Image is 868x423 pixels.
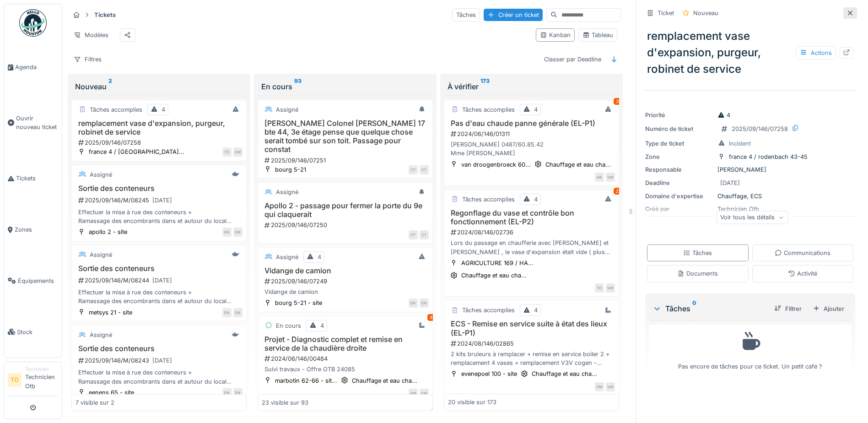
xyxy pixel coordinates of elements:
[448,350,615,367] div: 2 kits bruleurs à remplacer + remise en service boiler 2 + remplacement 4 vases + remplacement V3...
[77,195,243,206] div: 2025/09/146/M/08245
[4,153,62,204] a: Tickets
[261,81,429,92] div: En cours
[276,253,298,261] div: Assigné
[152,356,172,365] div: [DATE]
[77,355,243,366] div: 2025/09/146/M/08243
[409,230,418,239] div: CT
[645,111,714,119] div: Priorité
[262,365,429,374] div: Suivi travaux - Offre OTB 24085
[614,98,621,105] div: 3
[25,366,58,394] li: Technicien Otb
[420,389,429,398] div: VM
[262,398,308,407] div: 23 visible sur 93
[89,388,134,397] div: eenens 65 - site
[532,369,597,378] div: Chauffage et eau cha...
[452,8,480,22] div: Tâches
[732,125,788,133] div: 2025/09/146/07258
[720,179,740,187] div: [DATE]
[461,369,517,378] div: evenepoel 100 - site
[70,53,106,66] div: Filtres
[788,269,817,278] div: Activité
[409,389,418,398] div: VM
[448,209,615,226] h3: Regonflage du vase et contrôle bon fonctionnement (EL-P2)
[264,221,429,229] div: 2025/09/146/07250
[595,173,604,182] div: AB
[233,308,243,317] div: EN
[645,152,714,161] div: Zone
[796,46,836,60] div: Actions
[90,105,142,114] div: Tâches accomplies
[614,188,621,195] div: 2
[222,147,232,157] div: TO
[75,368,243,385] div: Effectuer la mise à rue des conteneurs + Ramassage des encombrants dans et autour du local conten...
[90,250,112,259] div: Assigné
[716,211,788,224] div: Voir tous les détails
[8,373,22,387] li: TO
[4,42,62,93] a: Agenda
[275,165,306,174] div: bourg 5-21
[461,160,531,169] div: van droogenbroeck 60...
[222,308,232,317] div: EN
[18,277,58,285] span: Équipements
[645,125,714,133] div: Numéro de ticket
[545,160,611,169] div: Chauffage et eau cha...
[595,382,604,391] div: VM
[540,53,605,66] div: Classer par Deadline
[480,81,490,92] sup: 173
[75,81,243,92] div: Nouveau
[262,201,429,219] h3: Apollo 2 - passage pour fermer la porte du 9e qui claquerait
[655,329,846,371] div: Pas encore de tâches pour ce ticket. Un petit café ?
[77,275,243,286] div: 2025/09/146/M/08244
[75,288,243,305] div: Effectuer la mise à rue des conteneurs + Ramassage des encombrants dans et autour du local conten...
[645,192,714,201] div: Domaine d'expertise
[729,152,808,161] div: france 4 / rodenbach 43-45
[595,283,604,293] div: TO
[645,165,855,174] div: [PERSON_NAME]
[233,388,243,397] div: EN
[262,119,429,154] h3: [PERSON_NAME] Colonel [PERSON_NAME] 17 bte 44, 3e étage pense que quelque chose serait tombé sur ...
[352,376,417,385] div: Chauffage et eau cha...
[484,9,543,21] div: Créer un ticket
[318,253,321,261] div: 4
[77,138,243,147] div: 2025/09/146/07258
[448,320,615,337] h3: ECS - Remise en service suite à état des lieux (EL-P1)
[447,81,615,92] div: À vérifier
[692,303,696,314] sup: 0
[540,31,571,39] div: Kanban
[461,271,527,280] div: Chauffage et eau cha...
[606,283,615,293] div: VM
[420,230,429,239] div: CT
[420,165,429,174] div: CT
[450,228,615,237] div: 2024/08/146/02736
[409,165,418,174] div: CT
[775,249,830,257] div: Communications
[8,366,58,396] a: TO TechnicienTechnicien Otb
[264,354,429,363] div: 2024/06/146/00484
[233,228,243,237] div: EN
[448,119,615,128] h3: Pas d'eau chaude panne générale (EL-P1)
[264,156,429,165] div: 2025/09/146/07251
[90,170,112,179] div: Assigné
[4,306,62,358] a: Stock
[89,308,132,317] div: metsys 21 - site
[294,81,302,92] sup: 93
[262,287,429,296] div: Vidange de camion
[152,276,172,285] div: [DATE]
[19,9,47,37] img: Badge_color-CXgf-gQk.svg
[262,335,429,352] h3: Projet - Diagnostic complet et remise en service de la chaudière droite
[645,165,714,174] div: Responsable
[89,147,184,156] div: france 4 / [GEOGRAPHIC_DATA]...
[450,130,615,138] div: 2024/06/146/01311
[108,81,112,92] sup: 2
[4,204,62,255] a: Zones
[275,376,337,385] div: marbotin 62-66 - sit...
[75,208,243,225] div: Effectuer la mise à rue des conteneurs + Ramassage des encombrants dans et autour du local conten...
[427,314,435,321] div: 4
[75,184,243,193] h3: Sortie des conteneurs
[534,306,538,315] div: 4
[16,174,58,183] span: Tickets
[462,105,515,114] div: Tâches accomplies
[461,259,534,267] div: AGRICULTURE 169 / HA...
[89,228,127,236] div: apollo 2 - site
[91,11,119,19] strong: Tickets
